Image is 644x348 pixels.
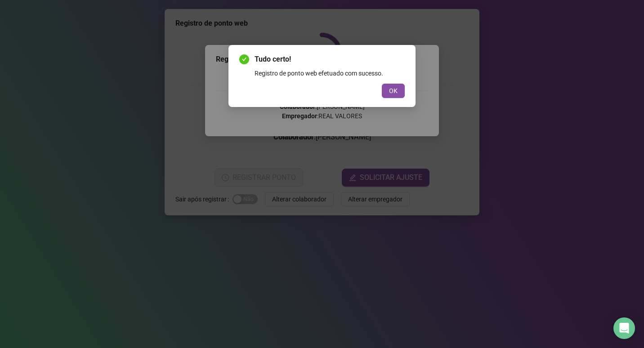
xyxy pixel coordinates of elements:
span: OK [389,86,398,96]
button: OK [382,84,405,98]
span: check-circle [239,54,249,64]
div: Registro de ponto web efetuado com sucesso. [255,68,405,78]
span: Tudo certo! [255,54,405,65]
div: Open Intercom Messenger [613,317,635,339]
